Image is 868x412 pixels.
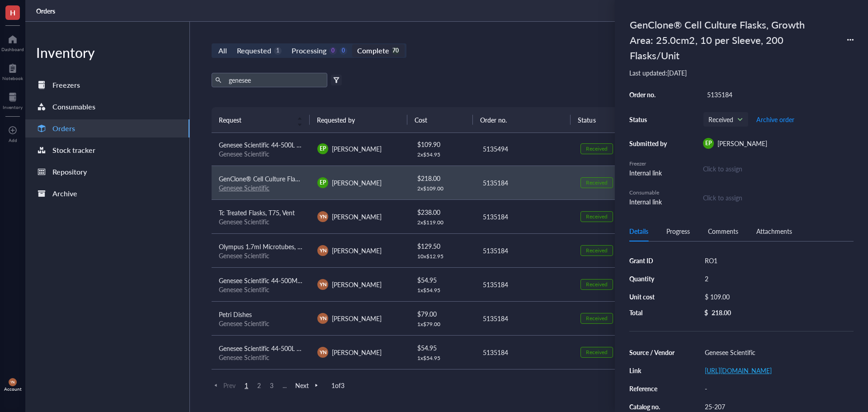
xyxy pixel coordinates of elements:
div: Internal link [629,168,670,178]
div: 5135184 [483,212,566,222]
span: 2 [254,381,264,389]
div: Genesee Scientific [219,319,303,327]
div: Click to assign [703,193,854,203]
span: Olympus 1.7ml Microtubes, Clear [219,242,311,251]
div: Received [586,247,608,254]
td: 5135184 [475,301,573,335]
span: [PERSON_NAME] [332,144,382,153]
div: Quantity [629,275,675,283]
span: ... [279,381,290,389]
div: $ 238.00 [417,207,468,217]
span: 1 [241,381,252,389]
div: Submitted by [629,139,670,147]
div: 0 [340,47,347,55]
span: Archive order [756,116,794,123]
div: 10 x $ 12.95 [417,253,468,260]
div: 1 x $ 79.00 [417,321,468,328]
span: [PERSON_NAME] [332,314,382,323]
div: Link [629,366,675,374]
span: GenClone® Cell Culture Flasks, Growth Area: 25.0cm2, 10 per Sleeve, 200 Flasks/Unit [219,174,459,183]
div: $ 79.00 [417,309,468,319]
div: 5135184 [483,313,566,323]
div: $ 54.95 [417,343,468,353]
div: Inventory [3,104,23,110]
span: [PERSON_NAME] [332,178,382,187]
th: Request [212,107,310,133]
a: Genesee Scientific [219,183,269,192]
div: Comments [708,226,738,236]
div: Account [4,386,22,392]
span: Prev [212,381,236,389]
span: [PERSON_NAME] [332,212,382,221]
div: Inventory [25,43,189,62]
div: 1 x $ 54.95 [417,355,468,362]
div: 5135184 [703,88,854,101]
div: Complete [357,44,389,57]
div: $ 109.90 [417,139,468,149]
button: Archive order [756,112,795,127]
span: 3 [266,381,277,389]
span: 1 of 3 [331,381,344,389]
div: RO1 [701,254,854,267]
div: Source / Vendor [629,348,675,356]
div: 218.00 [712,308,731,317]
span: Tc Treated Flasks, T75, Vent [219,208,295,217]
span: Next [295,381,321,389]
input: Find orders in table [225,73,324,87]
div: Details [629,226,648,236]
div: 1 [274,47,282,55]
div: Last updated: [DATE] [629,69,854,77]
th: Status [571,107,636,133]
div: 5135184 [483,279,566,289]
div: Orders [52,122,75,135]
div: Genesee Scientific [219,285,303,294]
div: - [701,382,854,395]
div: Received [586,213,608,220]
div: $ 218.00 [417,173,468,183]
a: Repository [25,163,189,181]
div: GenClone® Cell Culture Flasks, Growth Area: 25.0cm2, 10 per Sleeve, 200 Flasks/Unit [626,14,816,65]
div: Consumable [629,189,670,197]
div: $ 109.00 [701,290,850,303]
div: Received [586,179,608,186]
div: 2 x $ 109.00 [417,185,468,192]
a: Stock tracker [25,141,189,159]
td: 5135184 [475,199,573,233]
span: YN [319,213,326,220]
div: Dashboard [1,47,24,52]
div: Received [586,349,608,356]
div: 1 x $ 54.95 [417,287,468,294]
div: Repository [52,166,87,178]
span: EP [320,179,326,187]
div: Freezer [629,160,670,168]
div: 0 [329,47,337,55]
div: Reference [629,384,675,393]
div: Consumables [52,100,95,113]
a: Notebook [2,61,23,81]
span: EP [320,145,326,153]
span: YN [319,246,326,254]
td: 5135184 [475,233,573,267]
a: Archive [25,185,189,203]
div: 5135494 [483,144,566,154]
td: 5135184 [475,166,573,199]
span: EP [705,139,712,147]
div: Genesee Scientific [219,353,303,361]
th: Requested by [310,107,408,133]
div: Attachments [756,226,792,236]
span: YN [10,380,15,384]
div: Status [629,115,670,123]
td: 5135184 [475,267,573,301]
div: Notebook [2,76,23,81]
span: Genesee Scientific 44-500L Genesee Scientific Nitrile Gloves, L, [PERSON_NAME], PF, 3 mil, 10 Box... [219,140,557,149]
div: All [218,44,227,57]
td: 5135494 [475,132,573,166]
div: 5135184 [483,178,566,188]
div: Requested [237,44,271,57]
div: Processing [292,44,326,57]
div: Archive [52,187,77,200]
a: Inventory [3,90,23,110]
div: Add [9,137,17,143]
div: Internal link [629,197,670,207]
div: 5135184 [483,347,566,357]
